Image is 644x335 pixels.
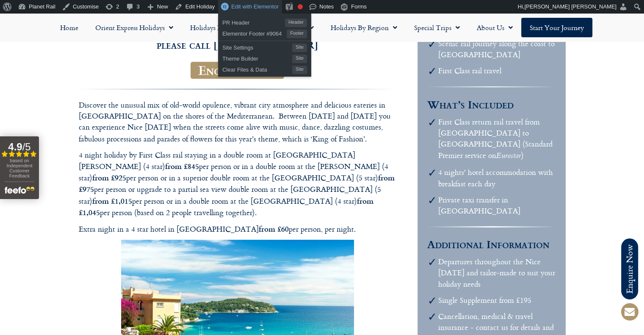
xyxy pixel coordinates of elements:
span: Site [292,55,307,63]
a: About Us [468,18,521,37]
span: Theme Builder [222,52,292,63]
a: Start your Journey [521,18,592,37]
li: First Class rail travel [438,65,556,76]
a: Clear Files & DataSite [218,63,311,74]
span: Header [285,19,307,27]
li: Private taxi transfer in [GEOGRAPHIC_DATA] [438,194,556,217]
a: Holidays by Rail [182,18,255,37]
li: Single Supplement from £195 [438,295,556,306]
strong: from £1,015 [92,195,132,206]
span: [PERSON_NAME] [PERSON_NAME] [525,3,616,10]
span: Elementor Footer #9064 [222,27,287,38]
a: Theme BuilderSite [218,52,311,63]
nav: Menu [4,18,640,37]
strong: from £925 [92,172,126,183]
span: PR Header [222,16,285,27]
li: Scenic rail journey along the coast to [GEOGRAPHIC_DATA] [438,38,556,61]
li: First Class return rail travel from [GEOGRAPHIC_DATA] to [GEOGRAPHIC_DATA] (Standard Premier serv... [438,116,556,162]
a: Elementor Footer #9064Footer [218,27,311,38]
span: Clear Files & Data [222,63,292,74]
span: Footer [287,30,307,38]
a: Enquire Now [191,62,284,79]
span: Site Settings [222,41,292,52]
a: Special Trips [406,18,468,37]
h3: What’s Included [427,97,556,111]
p: Extra night in a 4 star hotel in [GEOGRAPHIC_DATA] per person, per night. [79,223,396,235]
li: Departures throughout the Nice [DATE] and tailor-made to suit your holiday needs [438,256,556,290]
p: Discover the unusual mix of old-world opulence, vibrant city atmosphere and delicious eateries in... [79,100,396,144]
em: Eurostar [496,150,521,163]
strong: from £60 [259,223,289,234]
strong: from £1,045 [79,195,373,218]
li: 4 nights' hotel accommodation with breakfast each day [438,167,556,189]
a: PR HeaderHeader [218,16,311,27]
span: Site [292,44,307,52]
div: Focus keyphrase not set [298,4,303,9]
a: Site SettingsSite [218,41,311,52]
h3: Additional Information [427,237,556,251]
a: Home [52,18,87,37]
span: Site [292,66,307,74]
a: Orient Express Holidays [87,18,182,37]
span: Edit with Elementor [231,3,279,10]
strong: from £845 [165,161,199,172]
p: 4 night holiday by First Class rail staying in a double room at [GEOGRAPHIC_DATA][PERSON_NAME] (4... [79,150,396,219]
a: Holidays by Region [322,18,406,37]
strong: from £975 [79,172,395,194]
